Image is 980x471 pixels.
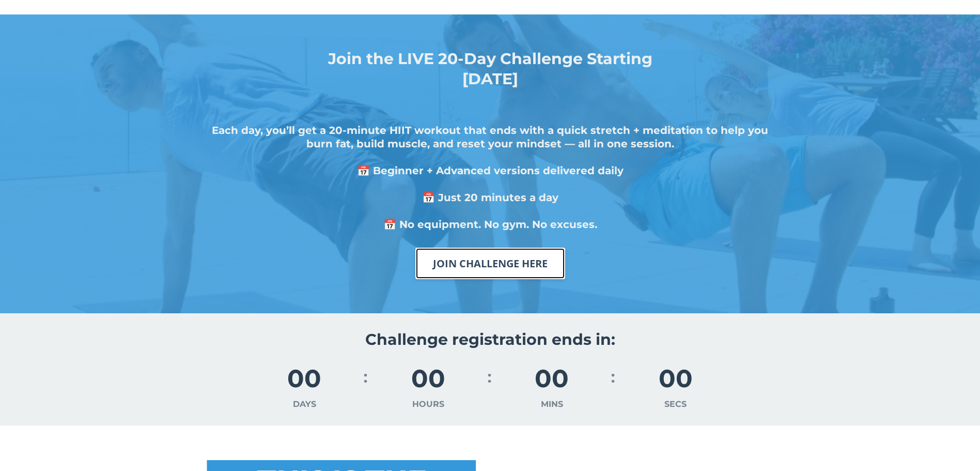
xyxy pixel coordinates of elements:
[357,164,624,177] strong: 📅 Beginner + Advanced versions delivered daily
[497,366,606,391] h2: 00
[250,366,359,391] h2: 00
[300,329,680,350] h2: Challenge registration ends in:
[621,366,730,391] h2: 00
[374,399,483,410] h6: HOURS
[383,218,597,231] strong: 📅 No equipment. No gym. No excuses.
[374,366,483,391] h2: 00
[422,191,558,204] strong: 📅 Just 20 minutes a day
[300,49,680,89] h2: Join the LIVE 20-Day Challenge Starting [DATE]
[497,399,606,410] h6: MINS
[621,399,730,410] h6: SECS
[212,124,768,150] strong: Each day, you’ll get a 20-minute HIIT workout that ends with a quick stretch + meditation to help...
[250,399,359,410] h6: DAYS
[415,248,565,279] a: JOIN CHALLENGE HERE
